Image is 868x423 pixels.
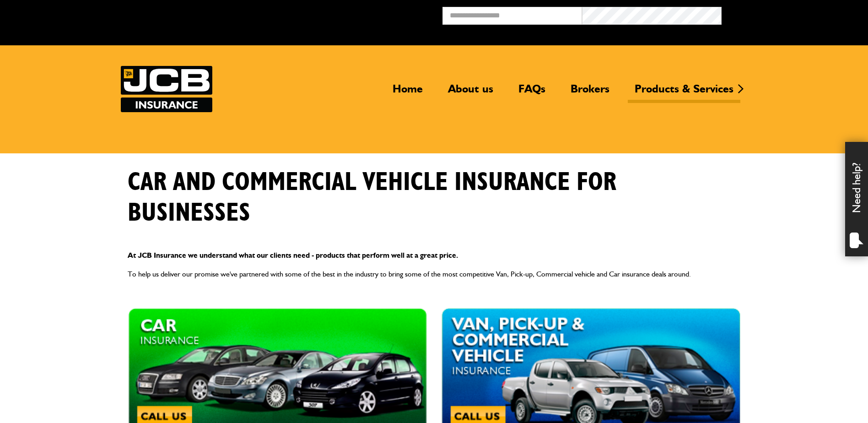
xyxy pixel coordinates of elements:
[845,142,868,256] div: Need help?
[128,167,741,228] h1: Car and commercial vehicle insurance for businesses
[722,7,861,21] button: Broker Login
[441,82,500,103] a: About us
[512,82,552,103] a: FAQs
[386,82,430,103] a: Home
[564,82,616,103] a: Brokers
[628,82,740,103] a: Products & Services
[128,268,741,280] p: To help us deliver our promise we've partnered with some of the best in the industry to bring som...
[121,66,212,112] img: JCB Insurance Services logo
[121,66,212,112] a: JCB Insurance Services
[128,249,741,261] p: At JCB Insurance we understand what our clients need - products that perform well at a great price.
